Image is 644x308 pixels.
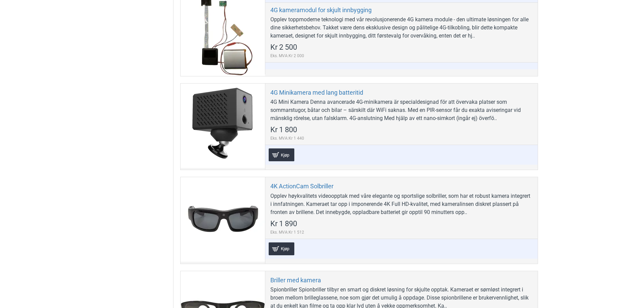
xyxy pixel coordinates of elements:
a: 4G kameramodul for skjult innbygging [270,6,372,14]
span: Eks. MVA:Kr 2 000 [270,53,304,59]
a: 4K ActionCam Solbriller 4K ActionCam Solbriller [181,177,265,262]
span: Eks. MVA:Kr 1 440 [270,135,304,141]
span: Kr 1 800 [270,126,297,134]
a: 4K ActionCam Solbriller [270,182,333,190]
a: 4G Minikamera med lang batteritid 4G Minikamera med lang batteritid [181,84,265,168]
span: Eks. MVA:Kr 1 512 [270,229,304,235]
a: Briller med kamera [270,276,321,284]
a: 4G Minikamera med lang batteritid [270,89,363,96]
span: Kjøp [279,246,291,251]
div: 4G Mini Kamera Denna avancerade 4G-minikamera är specialdesignad för att övervaka platser som som... [270,98,533,122]
span: Kr 1 890 [270,220,297,228]
span: Kr 2 500 [270,44,297,51]
span: Kjøp [279,153,291,157]
div: Opplev toppmoderne teknologi med vår revolusjonerende 4G kamera module - den ultimate løsningen f... [270,16,533,40]
div: Opplev høykvalitets videoopptak med våre elegante og sportslige solbriller, som har et robust kam... [270,192,533,216]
